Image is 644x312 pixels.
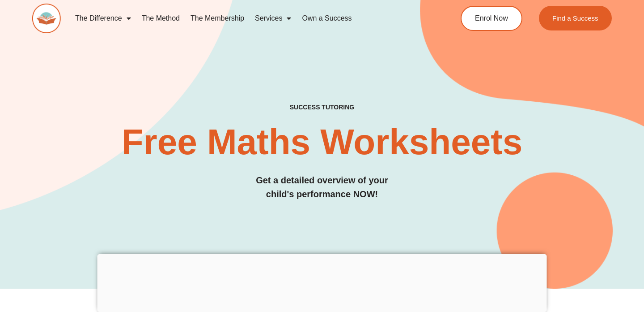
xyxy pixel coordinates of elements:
[461,6,522,31] a: Enrol Now
[32,104,612,111] h4: SUCCESS TUTORING​
[97,254,547,310] iframe: Advertisement
[491,211,644,312] iframe: Chat Widget
[32,173,612,201] h3: Get a detailed overview of your child's performance NOW!
[475,15,508,22] span: Enrol Now
[32,124,612,160] h2: Free Maths Worksheets​
[539,6,612,30] a: Find a Success
[185,8,250,29] a: The Membership
[70,8,428,29] nav: Menu
[250,8,297,29] a: Services
[552,15,598,22] span: Find a Success
[297,8,357,29] a: Own a Success
[136,8,185,29] a: The Method
[70,8,136,29] a: The Difference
